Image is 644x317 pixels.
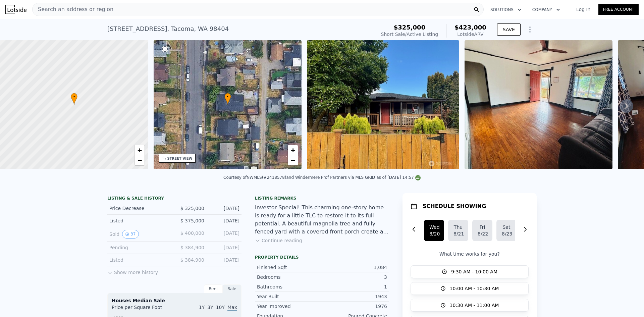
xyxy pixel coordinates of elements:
span: 10Y [216,305,225,310]
button: Wed8/20 [424,220,444,241]
div: Price per Square Foot [112,304,174,315]
h1: SCHEDULE SHOWING [423,202,486,210]
div: Year Improved [257,303,322,310]
span: Active Listing [407,32,438,37]
div: [DATE] [210,205,239,212]
div: 1976 [322,303,387,310]
span: 9:30 AM - 10:00 AM [451,268,497,275]
button: Continue reading [255,237,302,244]
span: $ 384,900 [180,257,204,263]
div: Year Built [257,293,322,300]
span: • [71,94,77,100]
span: $ 325,000 [180,206,204,211]
img: Sale: 167408601 Parcel: 100823713 [307,40,459,169]
div: Finished Sqft [257,264,322,271]
p: What time works for you? [411,251,529,257]
button: SAVE [497,23,521,36]
img: Lotside [5,5,26,14]
div: Thu [453,224,463,230]
button: Company [527,4,566,16]
div: Sold [109,230,169,239]
div: [DATE] [210,217,239,224]
span: 3Y [207,305,213,310]
a: Zoom in [288,145,298,155]
a: Log In [568,6,598,13]
div: Listed [109,257,169,263]
div: Sat [502,224,511,230]
button: Sat8/23 [496,220,517,241]
div: Property details [255,255,389,260]
div: Bedrooms [257,274,322,280]
div: STREET VIEW [167,156,193,161]
span: 10:30 AM - 11:00 AM [450,302,499,309]
div: Houses Median Sale [112,297,237,304]
div: [DATE] [210,244,239,251]
span: − [137,156,142,164]
div: 8/21 [453,230,463,237]
button: Show Options [523,23,537,36]
div: Bathrooms [257,283,322,290]
span: Search an address or region [33,5,113,13]
span: $ 375,000 [180,218,204,223]
div: 8/20 [429,230,439,237]
span: − [291,156,295,164]
div: Listed [109,217,169,224]
div: 8/22 [478,230,487,237]
div: 1,084 [322,264,387,271]
img: NWMLS Logo [415,175,421,180]
div: Listing remarks [255,196,389,201]
span: + [291,146,295,154]
span: $325,000 [394,24,426,31]
span: • [224,94,231,100]
button: Solutions [485,4,527,16]
span: $ 384,900 [180,245,204,250]
div: Lotside ARV [454,31,486,38]
div: LISTING & SALE HISTORY [107,196,241,202]
div: [DATE] [210,257,239,263]
div: [STREET_ADDRESS] , Tacoma , WA 98404 [107,24,229,34]
div: [DATE] [210,230,239,239]
span: Short Sale / [381,32,407,37]
div: Fri [478,224,487,230]
button: Fri8/22 [472,220,492,241]
button: Thu8/21 [448,220,468,241]
a: Zoom out [288,155,298,165]
button: 9:30 AM - 10:00 AM [411,265,529,278]
button: View historical data [122,230,139,239]
div: Pending [109,244,169,251]
span: + [137,146,142,154]
div: Rent [204,284,223,293]
div: 3 [322,274,387,280]
div: Sale [223,284,241,293]
a: Zoom in [135,145,145,155]
img: Sale: 167408601 Parcel: 100823713 [465,40,613,169]
span: Max [227,305,237,311]
span: $423,000 [454,24,486,31]
div: Courtesy of NWMLS (#2418578) and Windermere Prof Partners via MLS GRID as of [DATE] 14:57 [223,175,421,180]
button: 10:00 AM - 10:30 AM [411,282,529,295]
span: $ 400,000 [180,230,204,236]
span: 1Y [199,305,205,310]
span: 10:00 AM - 10:30 AM [450,285,499,292]
button: 10:30 AM - 11:00 AM [411,299,529,312]
div: 1 [322,283,387,290]
div: Price Decrease [109,205,169,212]
button: Show more history [107,266,158,276]
div: • [71,93,77,105]
a: Zoom out [135,155,145,165]
a: Free Account [598,4,639,15]
div: Investor Special! This charming one-story home is ready for a little TLC to restore it to its ful... [255,204,389,236]
div: • [224,93,231,105]
div: 8/23 [502,230,511,237]
div: Wed [429,224,439,230]
div: 1943 [322,293,387,300]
